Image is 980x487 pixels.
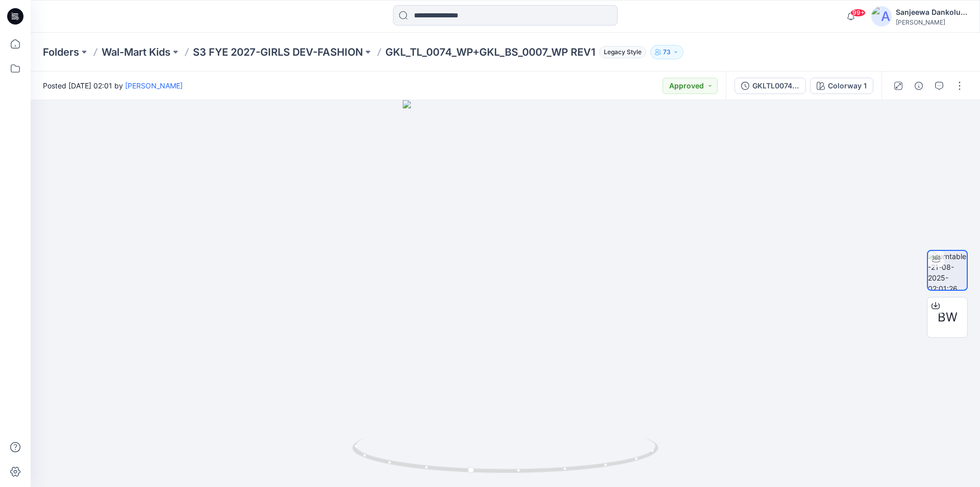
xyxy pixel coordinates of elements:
[663,47,671,58] p: 73
[43,80,183,91] span: Posted [DATE] 02:01 by
[650,45,683,59] button: 73
[828,80,867,91] div: Colorway 1
[850,9,866,17] span: 99+
[938,308,958,327] span: BW
[911,78,927,94] button: Details
[752,80,799,91] div: GKLTL0074_GKLBS0007_REV1 AS
[928,251,967,290] img: turntable-21-08-2025-02:01:26
[43,45,79,59] a: Folders
[810,78,873,94] button: Colorway 1
[595,45,646,59] button: Legacy Style
[896,18,967,26] div: [PERSON_NAME]
[734,78,806,94] button: GKLTL0074_GKLBS0007_REV1 AS
[193,45,363,59] a: S3 FYE 2027-GIRLS DEV-FASHION
[896,6,967,18] div: Sanjeewa Dankoluwage
[125,81,183,90] a: [PERSON_NAME]
[385,45,595,59] p: GKL_TL_0074_WP+GKL_BS_0007_WP REV1
[871,6,892,27] img: avatar
[102,45,170,59] a: Wal-Mart Kids
[599,46,646,58] span: Legacy Style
